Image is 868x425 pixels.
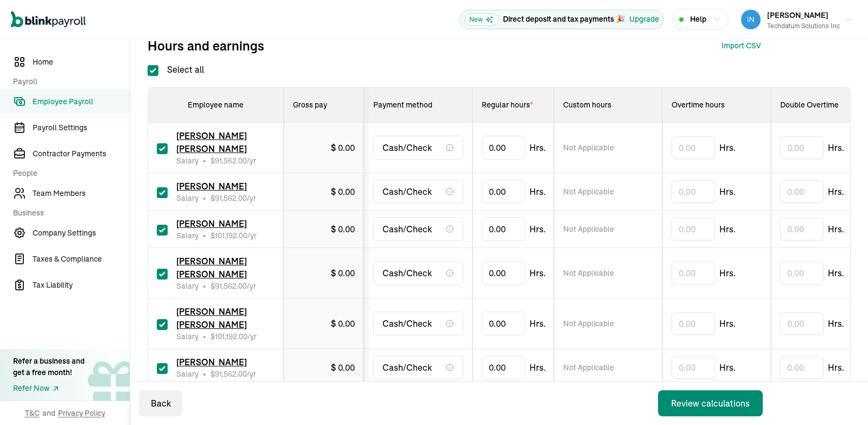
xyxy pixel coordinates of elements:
[293,99,355,110] div: Gross pay
[719,317,736,330] span: Hrs.
[215,369,247,379] span: 91,562.00
[148,65,158,76] input: Select all
[464,14,499,26] span: New
[672,312,715,335] input: 0.00
[719,361,736,374] span: Hrs.
[215,332,247,341] span: 101,192.00
[780,356,824,379] input: 0.00
[33,188,130,199] span: Team Members
[482,180,525,204] input: TextInput
[671,397,750,410] div: Review calculations
[503,14,625,25] p: Direct deposit and tax payments 🎉
[331,267,355,280] div: $
[814,373,868,425] iframe: Chat Widget
[722,40,761,52] button: Import CSV
[331,223,355,236] div: $
[176,218,247,229] span: [PERSON_NAME]
[382,141,432,154] span: Cash/Check
[382,361,432,374] span: Cash/Check
[382,223,432,236] span: Cash/Check
[672,9,729,30] button: Help
[767,21,840,31] div: Techdatum Solutions Inc
[139,390,182,416] button: Back
[176,256,247,280] span: [PERSON_NAME] [PERSON_NAME]
[203,193,206,204] span: •
[780,99,859,110] div: Double Overtime
[210,155,256,166] span: /yr
[210,281,256,291] span: /yr
[210,369,247,379] span: $
[203,331,206,342] span: •
[482,100,533,110] span: Regular hours
[719,141,736,154] span: Hrs.
[529,361,546,374] span: Hrs.
[148,63,204,76] label: Select all
[338,268,355,278] span: 0.00
[13,207,123,219] span: Business
[331,317,355,330] div: $
[482,136,525,160] input: TextInput
[210,193,247,203] span: $
[737,6,857,33] button: [PERSON_NAME]Techdatum Solutions Inc
[780,218,824,240] input: 0.00
[176,357,247,367] span: [PERSON_NAME]
[563,99,653,110] div: Custom hours
[188,100,244,110] span: Employee name
[658,390,763,416] button: Review calculations
[176,369,199,379] span: Salary
[780,180,824,203] input: 0.00
[33,253,130,265] span: Taxes & Compliance
[672,180,715,203] input: 0.00
[338,362,355,373] span: 0.00
[33,280,130,291] span: Tax Liability
[148,37,264,54] span: Hours and earnings
[13,76,123,87] span: Payroll
[13,356,85,378] div: Refer a business and get a free month!
[203,155,206,166] span: •
[672,136,715,159] input: 0.00
[331,185,355,198] div: $
[529,267,546,280] span: Hrs.
[203,281,206,291] span: •
[529,141,546,154] span: Hrs.
[176,181,247,192] span: [PERSON_NAME]
[210,156,247,166] span: $
[563,268,614,278] span: Not Applicable
[176,331,199,342] span: Salary
[382,267,432,280] span: Cash/Check
[529,317,546,330] span: Hrs.
[719,223,736,236] span: Hrs.
[563,362,614,373] span: Not Applicable
[33,122,130,134] span: Payroll Settings
[210,193,256,204] span: /yr
[210,281,247,291] span: $
[176,130,247,154] span: [PERSON_NAME] [PERSON_NAME]
[338,186,355,197] span: 0.00
[210,332,247,341] span: $
[828,141,844,154] span: Hrs.
[203,230,206,241] span: •
[719,267,736,280] span: Hrs.
[828,361,844,374] span: Hrs.
[58,408,105,418] span: Privacy Policy
[563,186,614,197] span: Not Applicable
[373,100,432,110] span: Payment method
[13,383,85,394] div: Refer Now
[210,331,257,342] span: /yr
[672,356,715,379] input: 0.00
[828,267,844,280] span: Hrs.
[338,142,355,153] span: 0.00
[215,281,247,291] span: 91,562.00
[25,408,40,418] span: T&C
[382,185,432,198] span: Cash/Check
[210,369,256,379] span: /yr
[331,361,355,374] div: $
[203,369,206,379] span: •
[33,56,130,68] span: Home
[215,193,247,203] span: 91,562.00
[338,318,355,329] span: 0.00
[828,223,844,236] span: Hrs.
[11,4,86,35] nav: Global
[563,142,614,153] span: Not Applicable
